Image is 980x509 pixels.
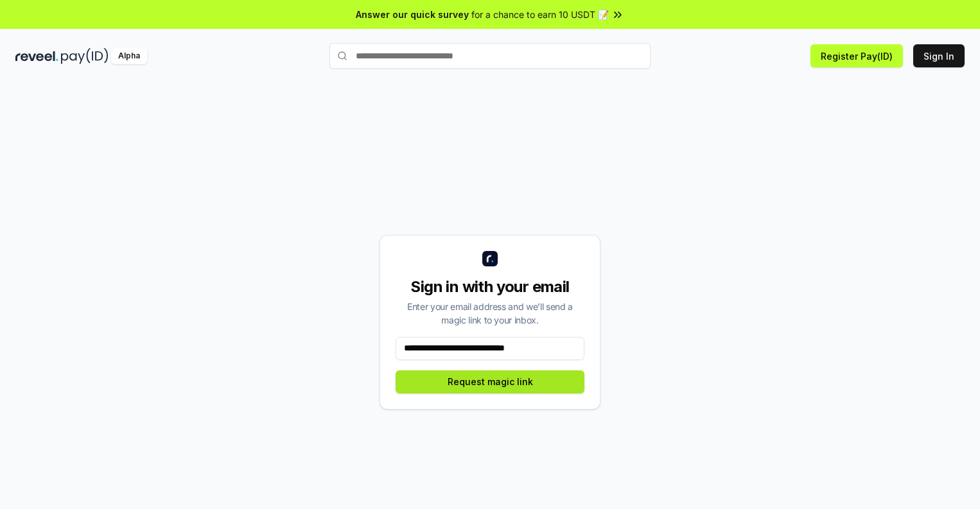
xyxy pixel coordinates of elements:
span: for a chance to earn 10 USDT 📝 [471,8,609,21]
button: Register Pay(ID) [810,44,903,67]
div: Enter your email address and we’ll send a magic link to your inbox. [396,300,584,327]
button: Sign In [913,44,965,67]
div: Sign in with your email [396,277,584,297]
span: Answer our quick survey [356,8,469,21]
button: Request magic link [396,370,584,393]
img: reveel_dark [15,48,58,64]
img: logo_small [482,251,498,266]
div: Alpha [111,48,147,64]
img: pay_id [61,48,109,64]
